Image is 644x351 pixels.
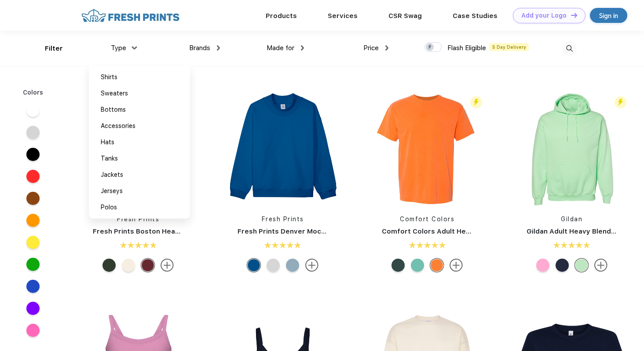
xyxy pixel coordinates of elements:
img: more.svg [594,259,607,272]
img: more.svg [450,259,463,272]
img: dropdown.png [385,45,388,51]
a: Gildan [561,216,582,223]
div: Mint Green [575,259,588,272]
a: Comfort Colors [400,216,454,223]
div: Colors [16,88,50,97]
div: Buttermilk [122,259,135,272]
div: Forest Green [102,259,116,272]
div: Add your Logo [521,12,567,19]
img: dropdown.png [301,45,304,51]
a: Comfort Colors Adult Heavyweight T-Shirt [382,227,526,235]
div: Accessories [101,121,135,131]
img: flash_active_toggle.svg [470,96,482,108]
span: Price [363,44,379,52]
div: Blue Spruce [392,259,405,272]
img: desktop_search.svg [562,41,577,56]
a: Fresh Prints [262,216,304,223]
div: Jackets [101,170,123,179]
a: Sign in [590,8,627,23]
span: Made for [267,44,294,52]
div: Bottoms [101,105,126,114]
div: Royal Blue [247,259,260,272]
img: more.svg [161,259,174,272]
img: func=resize&h=266 [224,89,341,206]
img: fo%20logo%202.webp [79,8,182,23]
div: Filter [45,44,63,54]
span: Brands [189,44,210,52]
div: Safety Pink [536,259,549,272]
img: func=resize&h=266 [369,89,486,206]
div: Crimson Red [141,259,154,272]
img: func=resize&h=266 [513,89,630,206]
img: flash_active_toggle.svg [615,96,626,108]
img: dropdown.png [217,45,220,51]
div: Burnt Orange [430,259,443,272]
span: 5 Day Delivery [490,43,529,51]
div: Jerseys [101,186,123,196]
div: Tanks [101,154,118,163]
img: DT [571,13,577,18]
a: Fresh Prints Denver Mock Neck Heavyweight Sweatshirt [238,227,428,235]
img: more.svg [305,259,318,272]
div: Chalky Mint [411,259,424,272]
div: Sign in [599,11,618,21]
div: Shirts [101,73,117,82]
div: Slate Blue [286,259,299,272]
span: Flash Eligible [447,44,486,52]
div: Polos [101,203,117,212]
a: Fresh Prints [117,216,159,223]
div: Hats [101,138,114,147]
img: func=resize&h=266 [80,89,197,206]
a: Products [266,12,297,20]
img: dropdown.png [132,46,137,49]
div: Ht Sprt Drk Navy [556,259,569,272]
div: Ash Grey [267,259,280,272]
a: Fresh Prints Boston Heavyweight Hoodie [93,227,232,235]
span: Type [111,44,126,52]
div: Sweaters [101,89,128,98]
